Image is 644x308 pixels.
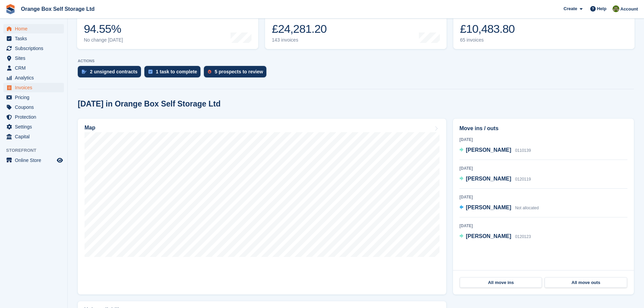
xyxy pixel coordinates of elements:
a: All move outs [545,277,627,288]
a: [PERSON_NAME] 0120119 [459,175,531,184]
div: 5 prospects to review [215,69,263,74]
a: menu [3,83,64,92]
a: menu [3,102,64,112]
a: Map [78,119,446,294]
a: menu [3,156,64,165]
div: [DATE] [459,165,627,171]
div: 65 invoices [460,37,515,43]
span: [PERSON_NAME] [466,176,511,182]
div: 1 task to complete [156,69,197,74]
span: 0120119 [515,177,531,182]
span: CRM [15,63,55,73]
span: Tasks [15,34,55,43]
div: [DATE] [459,137,627,143]
span: Protection [15,112,55,122]
div: 143 invoices [272,37,327,43]
a: menu [3,132,64,141]
img: stora-icon-8386f47178a22dfd0bd8f6a31ec36ba5ce8667c1dd55bd0f319d3a0aa187defe.svg [5,4,16,14]
span: Account [620,6,638,13]
div: £24,281.20 [272,22,327,36]
span: [PERSON_NAME] [466,205,511,210]
span: Online Store [15,156,55,165]
a: menu [3,44,64,53]
a: [PERSON_NAME] 0110139 [459,146,531,155]
a: Preview store [56,156,64,164]
span: [PERSON_NAME] [466,147,511,153]
a: 2 unsigned contracts [78,66,144,81]
span: Capital [15,132,55,141]
span: Subscriptions [15,44,55,53]
img: prospect-51fa495bee0391a8d652442698ab0144808aea92771e9ea1ae160a38d050c398.svg [208,70,211,74]
a: 1 task to complete [144,66,204,81]
div: [DATE] [459,194,627,200]
a: [PERSON_NAME] Not allocated [459,204,539,212]
a: [PERSON_NAME] 0120123 [459,232,531,241]
a: Orange Box Self Storage Ltd [18,3,97,15]
a: menu [3,73,64,82]
span: Coupons [15,102,55,112]
a: All move ins [460,277,542,288]
div: £10,483.80 [460,22,515,36]
a: menu [3,112,64,122]
a: menu [3,93,64,102]
a: 5 prospects to review [204,66,270,81]
div: 2 unsigned contracts [90,69,138,74]
a: menu [3,34,64,43]
img: task-75834270c22a3079a89374b754ae025e5fb1db73e45f91037f5363f120a921f8.svg [148,70,152,74]
span: Create [564,5,577,12]
div: 94.55% [84,22,123,36]
div: No change [DATE] [84,37,123,43]
span: Invoices [15,83,55,92]
p: ACTIONS [78,59,634,63]
span: Storefront [6,147,67,154]
span: 0120123 [515,234,531,239]
a: Occupancy 94.55% No change [DATE] [77,6,258,49]
a: menu [3,63,64,73]
span: Settings [15,122,55,132]
h2: Move ins / outs [459,124,627,133]
span: Help [597,5,606,12]
span: Pricing [15,93,55,102]
img: contract_signature_icon-13c848040528278c33f63329250d36e43548de30e8caae1d1a13099fd9432cc5.svg [82,70,87,74]
a: menu [3,122,64,132]
a: Awaiting payment £10,483.80 65 invoices [453,6,635,49]
span: 0110139 [515,148,531,153]
a: menu [3,53,64,63]
div: [DATE] [459,223,627,229]
h2: Map [85,125,95,131]
a: menu [3,24,64,33]
span: Analytics [15,73,55,82]
img: Pippa White [613,5,619,12]
a: Month-to-date sales £24,281.20 143 invoices [265,6,446,49]
span: Not allocated [515,206,539,210]
span: Sites [15,53,55,63]
span: Home [15,24,55,33]
h2: [DATE] in Orange Box Self Storage Ltd [78,99,221,109]
span: [PERSON_NAME] [466,233,511,239]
